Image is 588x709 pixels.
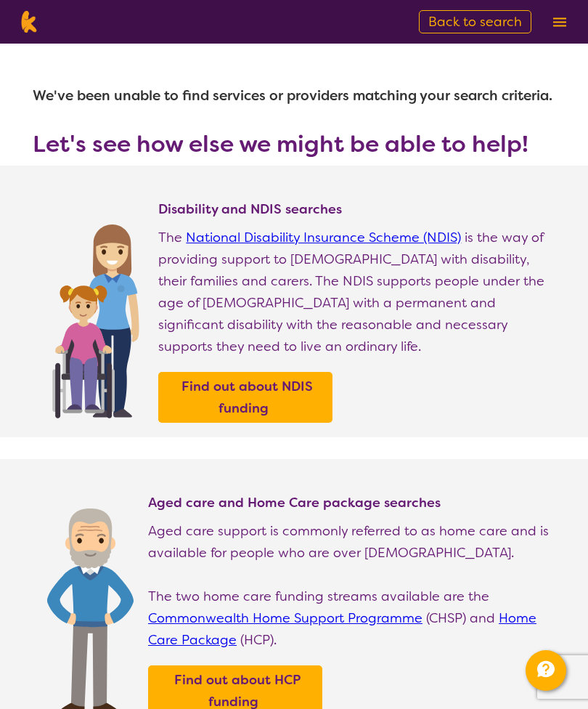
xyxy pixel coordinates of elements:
a: Find out about NDIS funding [162,376,329,419]
h3: Let's see how else we might be able to help! [33,131,555,157]
h4: Aged care and Home Care package searches [148,494,555,511]
b: Find out about NDIS funding [181,378,313,417]
img: menu [553,17,566,27]
a: National Disability Insurance Scheme (NDIS) [186,229,461,246]
p: The two home care funding streams available are the (CHSP) and (HCP). [148,586,555,651]
button: Channel Menu [526,650,566,691]
p: The is the way of providing support to [DEMOGRAPHIC_DATA] with disability, their families and car... [158,227,555,357]
img: Karista logo [17,11,40,33]
p: Aged care support is commonly referred to as home care and is available for people who are over [... [148,520,555,564]
h4: Disability and NDIS searches [158,200,555,218]
span: Back to search [428,13,522,31]
h1: We've been unable to find services or providers matching your search criteria. [33,78,555,113]
a: Commonwealth Home Support Programme [148,609,422,627]
a: Back to search [419,10,531,33]
img: Find NDIS and Disability services and providers [47,215,144,418]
